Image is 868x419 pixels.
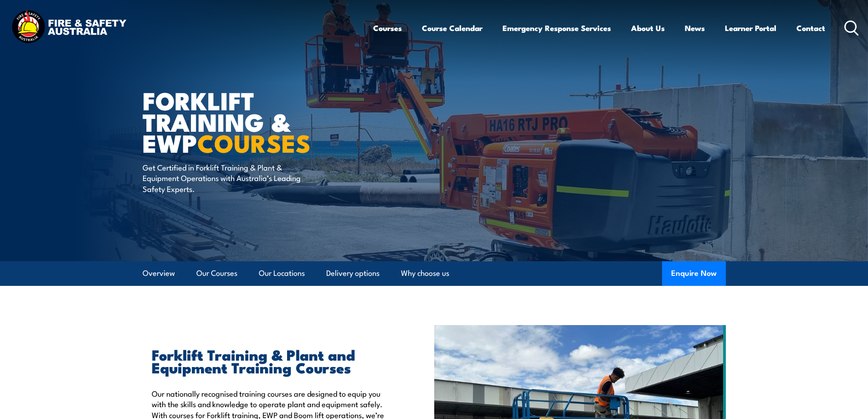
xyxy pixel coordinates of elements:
a: Emergency Response Services [503,16,611,40]
a: Why choose us [401,261,449,285]
a: Our Locations [259,261,305,285]
button: Enquire Now [662,261,726,286]
p: Get Certified in Forklift Training & Plant & Equipment Operations with Australia’s Leading Safety... [143,162,309,194]
a: Overview [143,261,175,285]
h2: Forklift Training & Plant and Equipment Training Courses [152,348,392,373]
strong: COURSES [197,123,311,161]
a: Contact [796,16,825,40]
a: Course Calendar [422,16,483,40]
a: Our Courses [196,261,237,285]
a: About Us [631,16,665,40]
a: News [685,16,705,40]
a: Courses [373,16,402,40]
a: Learner Portal [725,16,776,40]
h1: Forklift Training & EWP [143,89,368,153]
a: Delivery options [326,261,380,285]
